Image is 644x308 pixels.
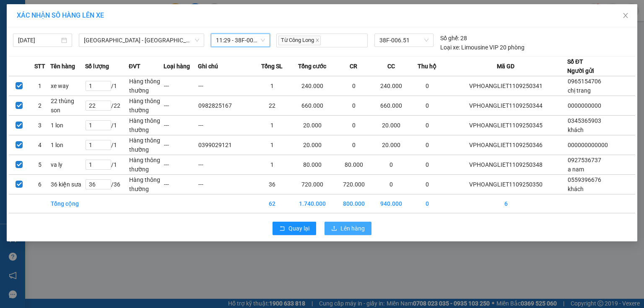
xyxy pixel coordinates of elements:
div: 28 [440,34,467,43]
td: --- [164,76,198,96]
td: --- [164,135,198,155]
td: 1 [255,155,290,175]
span: close [315,38,319,42]
td: 0 [410,96,445,116]
td: 1 [30,76,51,96]
td: 0 [335,96,372,116]
td: --- [198,116,255,135]
span: CR [350,62,357,71]
span: Loại hàng [164,62,190,71]
td: Hàng thông thường [129,116,164,135]
td: Hàng thông thường [129,96,164,116]
td: VPHOANGLIET1109250341 [444,76,567,96]
span: Hà Nội - Hà Tĩnh [84,34,199,47]
td: 0 [373,155,410,175]
span: STT [34,62,45,71]
span: 0965154706 [568,78,601,85]
td: xe way [50,76,85,96]
td: 0 [410,175,445,194]
td: Hàng thông thường [129,76,164,96]
td: 1.740.000 [289,194,335,213]
td: / 22 [85,96,129,116]
button: uploadLên hàng [325,222,371,235]
td: 1 lon [50,116,85,135]
td: 1 lon [50,135,85,155]
td: --- [164,175,198,194]
td: Hàng thông thường [129,155,164,175]
td: 720.000 [335,175,372,194]
td: 660.000 [289,96,335,116]
td: 0 [410,194,445,213]
td: / 36 [85,175,129,194]
td: 5 [30,155,51,175]
span: Mã GD [497,62,514,71]
td: 6 [444,194,567,213]
td: 0 [335,135,372,155]
td: 0 [335,116,372,135]
td: 80.000 [289,155,335,175]
td: 800.000 [335,194,372,213]
td: --- [198,155,255,175]
td: 940.000 [373,194,410,213]
td: 0399029121 [198,135,255,155]
span: Lên hàng [340,224,365,233]
td: 20.000 [373,116,410,135]
span: a nam [568,166,584,173]
span: Tên hàng [50,62,75,71]
td: VPHOANGLIET1109250344 [444,96,567,116]
td: / 1 [85,155,129,175]
input: 11/09/2025 [18,36,60,45]
td: --- [198,76,255,96]
span: Tổng SL [261,62,283,71]
span: 0345365903 [568,117,601,124]
span: close [622,12,629,19]
td: 240.000 [373,76,410,96]
td: 3 [30,116,51,135]
td: 0 [335,76,372,96]
td: VPHOANGLIET1109250350 [444,175,567,194]
td: 0 [410,155,445,175]
td: 62 [255,194,290,213]
span: Từ Công Long [278,36,321,45]
td: 36 [255,175,290,194]
span: 0927536737 [568,157,601,163]
div: Số ĐT Người gửi [567,57,594,75]
span: Số ghế: [440,34,459,43]
span: rollback [279,225,285,232]
td: 1 [255,76,290,96]
td: 4 [30,135,51,155]
td: VPHOANGLIET1109250346 [444,135,567,155]
span: Ghi chú [198,62,218,71]
td: 6 [30,175,51,194]
span: upload [331,225,337,232]
td: 22 [255,96,290,116]
td: --- [164,96,198,116]
td: Hàng thông thường [129,135,164,155]
td: va ly [50,155,85,175]
td: 20.000 [289,135,335,155]
td: 660.000 [373,96,410,116]
span: 000000000000 [568,142,608,148]
td: Tổng cộng [50,194,85,213]
span: Loại xe: [440,43,460,52]
span: Thu hộ [418,62,436,71]
td: Hàng thông thường [129,175,164,194]
span: ĐVT [129,62,140,71]
td: 0 [410,116,445,135]
span: 38F-006.51 [379,34,428,47]
span: Quay lại [288,224,309,233]
td: 0982825167 [198,96,255,116]
td: 1 [255,116,290,135]
td: / 1 [85,135,129,155]
span: Số lượng [85,62,109,71]
td: 0 [410,135,445,155]
td: --- [164,116,198,135]
span: chị trang [568,87,591,94]
span: 11:29 - 38F-006.51 [216,34,265,47]
td: 0 [410,76,445,96]
td: --- [164,155,198,175]
span: Tổng cước [298,62,326,71]
td: 1 [255,135,290,155]
td: 22 thùng son [50,96,85,116]
span: 0000000000 [568,102,601,109]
